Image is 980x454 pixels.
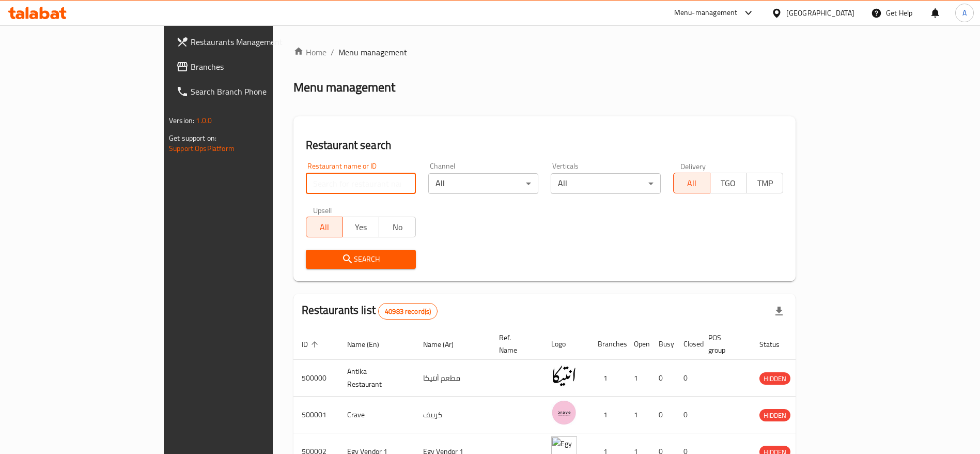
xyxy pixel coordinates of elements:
th: Busy [650,328,675,360]
td: Crave [339,397,415,433]
span: Get support on: [169,131,216,145]
nav: breadcrumb [293,46,796,58]
h2: Restaurant search [306,138,783,153]
span: HIDDEN [759,373,790,385]
td: مطعم أنتيكا [415,360,491,397]
label: Delivery [680,162,706,170]
img: Crave [551,400,577,426]
th: Closed [675,328,700,360]
span: All [310,220,339,235]
div: Export file [767,299,791,324]
img: Antika Restaurant [551,363,577,389]
span: Ref. Name [499,331,531,356]
th: Open [626,328,650,360]
button: No [379,217,416,237]
div: All [551,173,661,194]
td: 0 [650,360,675,397]
span: Restaurants Management [191,36,319,48]
a: Search Branch Phone [168,79,328,104]
div: [GEOGRAPHIC_DATA] [786,7,854,19]
td: 0 [675,397,700,433]
span: 1.0.0 [196,114,212,127]
span: Branches [191,60,319,73]
td: 1 [626,360,650,397]
button: Yes [342,217,379,237]
a: Support.OpsPlatform [169,142,235,155]
h2: Menu management [293,79,395,96]
span: TGO [714,176,743,191]
span: POS group [708,331,739,356]
span: Name (En) [347,338,393,351]
span: All [678,176,706,191]
label: Upsell [313,206,332,214]
th: Logo [543,328,589,360]
div: Total records count [378,303,438,320]
td: Antika Restaurant [339,360,415,397]
td: 0 [650,397,675,433]
button: All [306,217,343,237]
button: TGO [710,173,747,193]
button: All [673,173,710,193]
a: Restaurants Management [168,29,328,54]
input: Search for restaurant name or ID.. [306,173,416,194]
span: Yes [347,220,375,235]
span: HIDDEN [759,410,790,421]
button: Search [306,250,416,269]
span: Name (Ar) [423,338,467,351]
span: No [383,220,412,235]
td: 1 [589,397,626,433]
span: Search [314,253,408,266]
span: Menu management [338,46,407,58]
div: All [428,173,538,194]
button: TMP [746,173,783,193]
th: Branches [589,328,626,360]
td: 0 [675,360,700,397]
span: ID [302,338,321,351]
a: Branches [168,54,328,79]
h2: Restaurants list [302,302,438,320]
span: 40983 record(s) [379,307,437,316]
span: TMP [751,176,779,191]
td: 1 [589,360,626,397]
span: A [962,7,967,19]
li: / [331,46,334,58]
span: Version: [169,114,194,127]
div: Menu-management [674,7,738,19]
td: 1 [626,397,650,433]
span: Status [759,338,793,351]
td: كرييف [415,397,491,433]
span: Search Branch Phone [191,85,319,98]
